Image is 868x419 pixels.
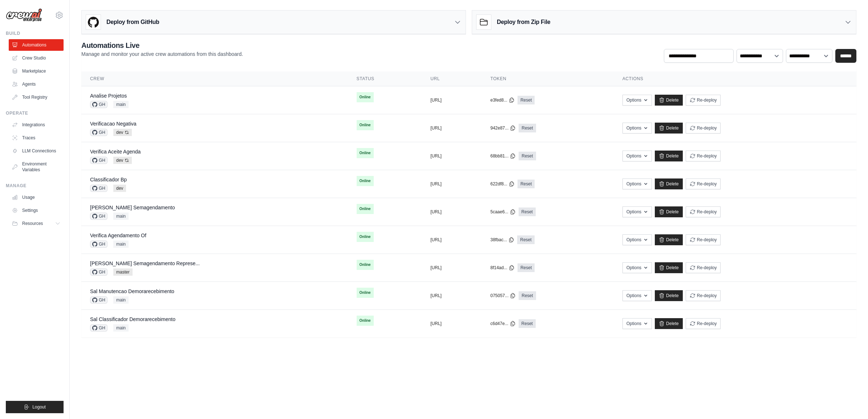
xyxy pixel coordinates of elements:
span: Online [357,232,374,242]
a: Agents [9,78,64,90]
button: Re-deploy [686,178,721,189]
button: Options [622,318,652,329]
span: GH [90,129,108,136]
a: Reset [519,319,536,328]
div: Build [6,30,64,36]
span: main [113,296,129,304]
button: 8f14ad... [490,265,515,271]
span: main [113,213,129,220]
span: GH [90,241,108,248]
a: Sal Manutencao Demorarecebimento [90,288,174,294]
a: Reset [519,208,536,216]
button: Re-deploy [686,234,721,245]
button: Options [622,234,652,245]
span: Resources [22,221,43,226]
a: Automations [9,39,64,51]
button: 68bb81... [490,153,516,159]
span: Online [357,176,374,186]
th: Actions [614,71,856,86]
button: Options [622,95,652,106]
span: GH [90,213,108,220]
button: Logout [6,401,64,413]
th: URL [422,71,482,86]
span: master [113,268,133,276]
span: Online [357,316,374,326]
span: dev [113,157,132,164]
button: Re-deploy [686,318,721,329]
span: Online [357,260,374,270]
a: Environment Variables [9,158,64,176]
span: Online [357,120,374,130]
a: Delete [655,178,683,189]
a: Traces [9,132,64,144]
th: Token [482,71,614,86]
div: Manage [6,183,64,189]
a: LLM Connections [9,145,64,157]
a: Sal Classificador Demorarecebimento [90,316,175,322]
button: Options [622,262,652,273]
a: [PERSON_NAME] Semagendamento Represe... [90,260,200,266]
a: Marketplace [9,65,64,77]
a: Verificacao Negativa [90,121,137,127]
p: Manage and monitor your active crew automations from this dashboard. [81,50,243,58]
span: GH [90,324,108,332]
div: Operate [6,110,64,116]
button: e3fed8... [490,97,515,103]
a: Classificador Bp [90,177,127,182]
a: Delete [655,206,683,217]
span: dev [113,129,132,136]
a: Delete [655,234,683,245]
a: [PERSON_NAME] Semagendamento [90,205,175,210]
span: main [113,101,129,108]
a: Integrations [9,119,64,131]
button: Re-deploy [686,206,721,217]
button: Options [622,178,652,189]
button: Re-deploy [686,151,721,161]
a: Delete [655,95,683,106]
a: Delete [655,123,683,133]
span: Logout [32,404,46,410]
span: Online [357,148,374,158]
span: GH [90,185,108,192]
button: Options [622,123,652,133]
a: Reset [518,96,535,104]
button: 622df8... [490,181,515,187]
span: GH [90,101,108,108]
img: Logo [6,8,42,22]
a: Reset [519,291,536,300]
button: Options [622,151,652,161]
span: Online [357,92,374,102]
button: 38fbac... [490,237,514,243]
a: Delete [655,262,683,273]
button: c6d47e... [490,321,515,326]
a: Delete [655,318,683,329]
button: 5caae6... [490,209,515,215]
button: Resources [9,218,64,229]
span: GH [90,268,108,276]
a: Reset [519,124,536,132]
button: Re-deploy [686,262,721,273]
button: Re-deploy [686,290,721,301]
span: Online [357,288,374,298]
span: GH [90,296,108,304]
button: 075057... [490,293,516,299]
a: Verifica Agendamento Of [90,233,146,238]
a: Delete [655,151,683,161]
span: main [113,241,129,248]
a: Delete [655,290,683,301]
a: Settings [9,205,64,216]
a: Crew Studio [9,52,64,64]
th: Crew [81,71,348,86]
button: Options [622,206,652,217]
a: Reset [518,180,535,188]
span: Online [357,204,374,214]
span: main [113,324,129,332]
a: Reset [519,152,536,160]
span: dev [113,185,126,192]
button: Re-deploy [686,95,721,106]
h2: Automations Live [81,40,243,50]
a: Analise Projetos [90,93,127,99]
button: Re-deploy [686,123,721,133]
h3: Deploy from GitHub [106,18,159,26]
button: 942e87... [490,125,516,131]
